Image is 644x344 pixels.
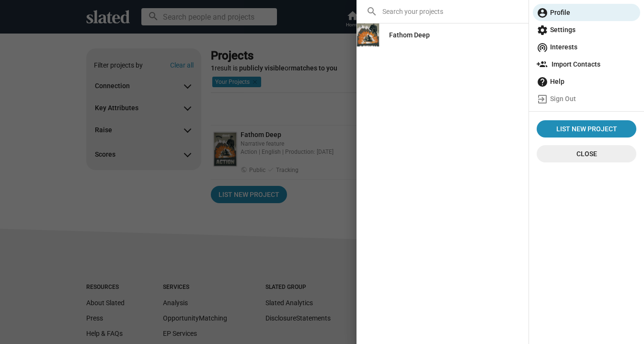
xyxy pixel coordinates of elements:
[537,24,548,36] mat-icon: settings
[381,26,437,44] a: Fathom Deep
[537,93,548,105] mat-icon: exit_to_app
[537,73,636,90] span: Help
[356,23,379,46] img: Fathom Deep
[537,21,636,38] span: Settings
[533,90,640,107] a: Sign Out
[537,145,636,162] button: Close
[533,4,640,21] a: Profile
[533,38,640,56] a: Interests
[537,4,636,21] span: Profile
[533,21,640,38] a: Settings
[537,38,636,56] span: Interests
[540,120,632,138] span: List New Project
[533,73,640,90] a: Help
[533,56,640,73] a: Import Contacts
[537,76,548,88] mat-icon: help
[389,26,430,44] div: Fathom Deep
[537,120,636,138] a: List New Project
[366,6,378,17] mat-icon: search
[537,42,548,53] mat-icon: wifi_tethering
[537,90,636,107] span: Sign Out
[537,7,548,19] mat-icon: account_circle
[537,56,636,73] span: Import Contacts
[544,145,629,162] span: Close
